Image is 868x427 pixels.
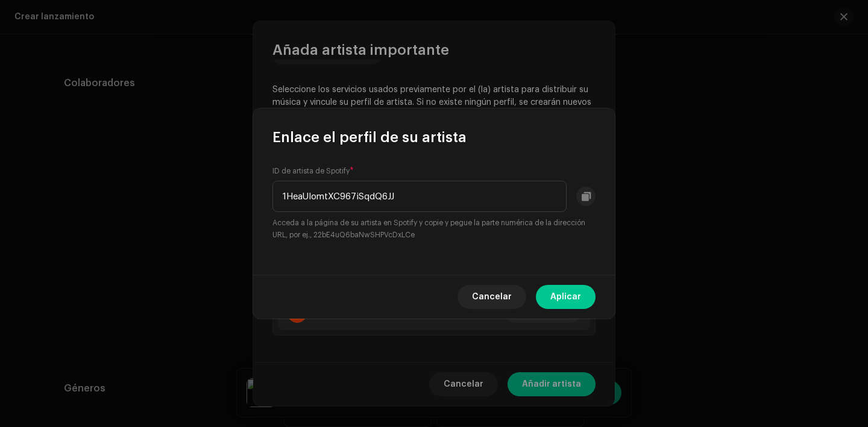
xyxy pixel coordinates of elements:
[472,285,512,309] span: Cancelar
[272,128,467,147] span: Enlace el perfil de su artista
[272,181,567,212] input: e.g. 22bE4uQ6baNwSHPVcDxLCe
[272,217,596,241] small: Acceda a la página de su artista en Spotify y copie y pegue la parte numérica de la dirección URL...
[536,285,596,309] button: Aplicar
[272,166,354,176] label: ID de artista de Spotify
[550,285,581,309] span: Aplicar
[458,285,526,309] button: Cancelar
